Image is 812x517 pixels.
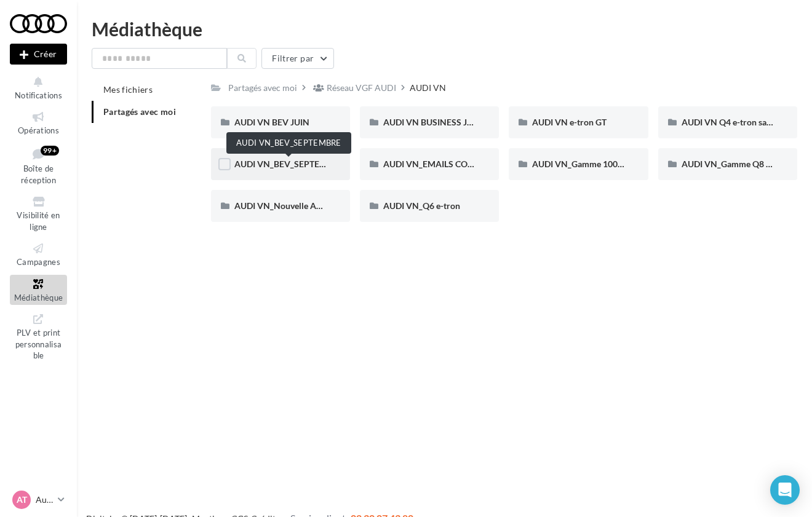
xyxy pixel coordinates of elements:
span: Mes fichiers [103,84,153,95]
span: AUDI VN BEV JUIN [234,117,309,127]
span: AUDI VN BUSINESS JUIN VN JPO [383,117,515,127]
a: Opérations [10,108,67,138]
button: Filtrer par [261,48,334,69]
span: AUDI VN_Q6 e-tron [383,200,460,211]
span: Boîte de réception [21,164,56,185]
span: AUDI VN_Gamme 100% électrique [532,159,665,169]
div: Médiathèque [92,20,797,38]
span: AUDI VN_EMAILS COMMANDES [383,159,512,169]
span: AUDI VN_Nouvelle A6 e-tron [234,200,347,211]
a: PLV et print personnalisable [10,310,67,363]
div: Open Intercom Messenger [770,475,800,505]
div: Nouvelle campagne [10,44,67,65]
span: Médiathèque [14,293,63,302]
span: AUDI VN_Gamme Q8 e-tron [682,159,790,169]
span: Notifications [15,90,62,100]
span: Campagnes [17,257,60,267]
a: AT Audi TOULOUSE ZAC [10,488,67,511]
span: Opérations [18,125,59,135]
p: Audi TOULOUSE ZAC [36,494,53,506]
button: Notifications [10,73,67,103]
div: AUDI VN_BEV_SEPTEMBRE [226,132,351,154]
a: Campagnes [10,239,67,269]
a: Médiathèque [10,275,67,305]
span: AUDI VN Q4 e-tron sans offre [682,117,796,127]
span: PLV et print personnalisable [15,325,62,360]
div: Réseau VGF AUDI [327,82,396,94]
span: AT [17,494,27,506]
a: Boîte de réception99+ [10,143,67,188]
a: Visibilité en ligne [10,192,67,234]
div: AUDI VN [410,82,446,94]
span: Partagés avec moi [103,106,176,117]
span: AUDI VN e-tron GT [532,117,607,127]
div: Partagés avec moi [228,82,297,94]
button: Créer [10,44,67,65]
span: Visibilité en ligne [17,210,60,232]
span: AUDI VN_BEV_SEPTEMBRE [234,159,343,169]
div: 99+ [41,146,59,156]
